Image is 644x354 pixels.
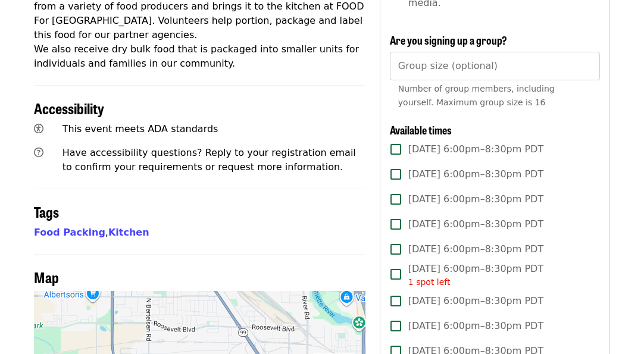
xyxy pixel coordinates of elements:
[34,147,43,158] i: question-circle icon
[398,84,555,107] span: Number of group members, including yourself. Maximum group size is 16
[34,98,104,118] span: Accessibility
[390,122,452,137] span: Available times
[108,227,149,238] a: Kitchen
[34,123,43,134] i: universal-access icon
[34,267,59,287] span: Map
[408,294,543,308] span: [DATE] 6:00pm–8:30pm PDT
[408,167,543,181] span: [DATE] 6:00pm–8:30pm PDT
[408,319,543,333] span: [DATE] 6:00pm–8:30pm PDT
[408,277,451,287] span: 1 spot left
[62,147,356,173] span: Have accessibility questions? Reply to your registration email to confirm your requirements or re...
[390,52,600,80] input: [object Object]
[34,227,108,238] span: ,
[408,262,543,289] span: [DATE] 6:00pm–8:30pm PDT
[62,123,218,134] span: This event meets ADA standards
[34,227,105,238] a: Food Packing
[408,242,543,256] span: [DATE] 6:00pm–8:30pm PDT
[408,192,543,206] span: [DATE] 6:00pm–8:30pm PDT
[408,142,543,156] span: [DATE] 6:00pm–8:30pm PDT
[34,201,59,222] span: Tags
[408,217,543,231] span: [DATE] 6:00pm–8:30pm PDT
[390,32,507,48] span: Are you signing up a group?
